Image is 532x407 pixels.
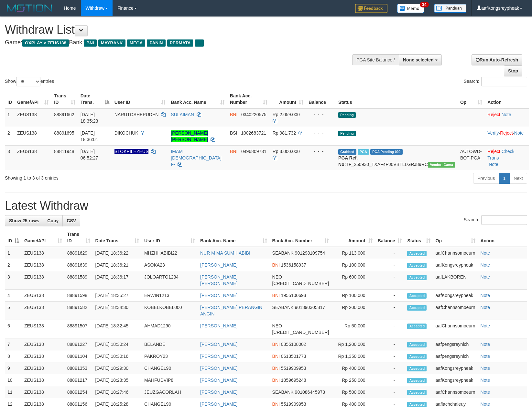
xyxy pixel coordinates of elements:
td: - [375,259,405,271]
a: Note [481,390,490,395]
th: Game/API: activate to sort column ascending [15,90,51,108]
span: Grabbed [338,149,356,155]
span: Copy 1859695248 to clipboard [281,378,306,383]
input: Search: [481,215,527,225]
span: SEABANK [272,390,294,395]
td: MAHFUDVIP8 [142,374,198,386]
td: aafpengsreynich [433,338,478,350]
input: Search: [481,77,527,86]
td: Rp 113,000 [331,247,375,259]
td: 8 [5,350,22,362]
td: 88891629 [65,247,93,259]
td: [DATE] 18:35:27 [93,290,142,302]
td: ERWIN1213 [142,290,198,302]
div: - - - [309,148,333,155]
td: ZEUS138 [22,290,65,302]
td: - [375,386,405,398]
a: Note [481,354,490,359]
button: None selected [399,54,442,65]
span: Accepted [407,251,427,256]
a: [PERSON_NAME] [200,323,237,328]
td: 88891582 [65,302,93,320]
span: None selected [403,57,434,62]
a: Stop [504,65,522,76]
td: 88891598 [65,290,93,302]
span: 88811948 [54,149,74,154]
td: Rp 250,000 [331,374,375,386]
span: BNI [272,262,280,268]
td: aafKongsreypheak [433,374,478,386]
td: 4 [5,290,22,302]
td: MHZHHABIBI22 [142,247,198,259]
th: Trans ID: activate to sort column ascending [51,90,78,108]
span: DIKOCHUK [114,130,138,136]
td: 9 [5,362,22,374]
b: PGA Ref. No: [338,155,358,167]
td: 88891639 [65,259,93,271]
th: Action [478,228,527,247]
label: Search: [464,215,527,225]
span: BNI [230,149,237,154]
a: Note [502,112,511,117]
td: JOLOARTO1234 [142,271,198,290]
span: MAYBANK [98,39,125,47]
span: Marked by aafsreyleap [358,149,369,155]
span: Copy 5519909953 to clipboard [281,366,306,371]
td: ZEUS138 [22,320,65,338]
td: PAKROY23 [142,350,198,362]
td: [DATE] 18:36:21 [93,259,142,271]
td: ZEUS138 [22,362,65,374]
td: aafChannsomoeurn [433,320,478,338]
td: 1 [5,247,22,259]
span: Copy 1002683721 to clipboard [241,130,266,136]
h1: Withdraw List [5,23,348,36]
td: - [375,338,405,350]
td: [DATE] 18:32:45 [93,320,142,338]
td: ZEUS138 [22,386,65,398]
span: CSV [67,218,76,223]
td: [DATE] 18:30:16 [93,350,142,362]
th: Bank Acc. Name: activate to sort column ascending [198,228,270,247]
span: BNI [272,378,280,383]
a: CSV [62,215,80,226]
td: 88891589 [65,271,93,290]
a: IMAM [DEMOGRAPHIC_DATA] I-- [171,149,222,167]
img: MOTION_logo.png [5,3,54,13]
a: Previous [473,173,499,184]
td: ASOKA23 [142,259,198,271]
a: Reject [500,130,513,136]
span: PERMATA [167,39,193,47]
td: [DATE] 18:27:46 [93,386,142,398]
span: Rp 3.000.000 [273,149,300,154]
td: 2 [5,127,15,145]
td: 88891507 [65,320,93,338]
span: Pending [338,112,356,118]
td: CHANGEL90 [142,362,198,374]
a: [PERSON_NAME] [PERSON_NAME] [200,274,237,286]
a: Reject [487,112,500,117]
span: PGA Pending [370,149,403,155]
td: [DATE] 18:30:24 [93,338,142,350]
th: Bank Acc. Number: activate to sort column ascending [227,90,270,108]
th: Status: activate to sort column ascending [405,228,433,247]
a: Note [481,378,490,383]
td: Rp 100,000 [331,290,375,302]
td: ZEUS138 [22,302,65,320]
th: Balance [306,90,336,108]
label: Show entries [5,77,54,86]
td: - [375,247,405,259]
span: 88891662 [54,112,74,117]
span: NARUTOSHEPUDEN [114,112,159,117]
a: 1 [499,173,510,184]
a: [PERSON_NAME] [200,378,237,383]
td: aafKongsreypheak [433,259,478,271]
span: Copy 0340220575 to clipboard [241,112,266,117]
td: Rp 50,000 [331,320,375,338]
td: aafKongsreypheak [433,290,478,302]
h4: Game: Bank: [5,39,348,46]
a: [PERSON_NAME] PERANGIN ANGIN [200,305,262,316]
td: JEUZGACORLAH [142,386,198,398]
span: SEABANK [272,250,294,256]
a: Note [481,293,490,298]
td: KOBELKOBEL000 [142,302,198,320]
